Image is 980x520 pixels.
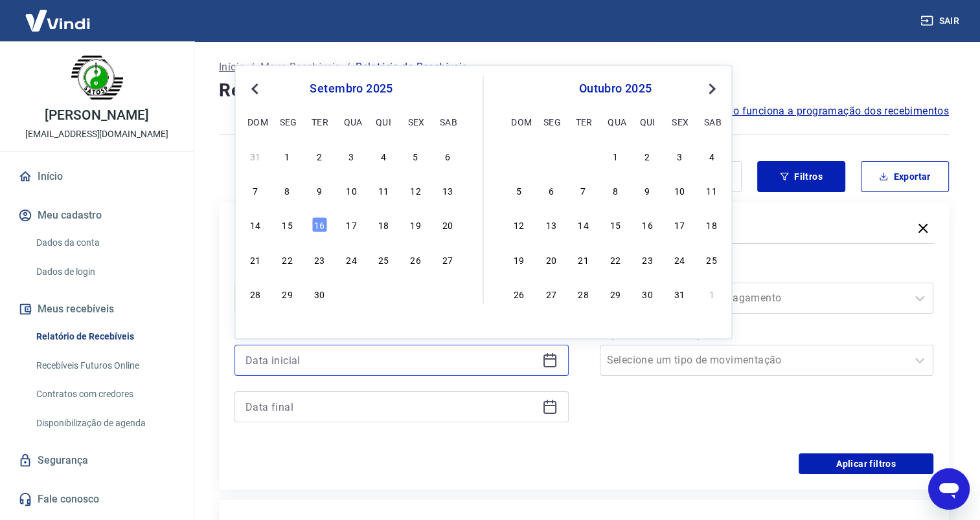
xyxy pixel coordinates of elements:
[250,60,255,75] p: /
[511,252,527,267] div: Choose domingo, 19 de outubro de 2025
[31,230,178,256] a: Dados da conta
[704,286,720,301] div: Choose sábado, 1 de novembro de 2025
[575,183,591,199] div: Choose terça-feira, 7 de outubro de 2025
[511,217,527,233] div: Choose domingo, 12 de outubro de 2025
[918,9,964,33] button: Sair
[575,114,591,129] div: ter
[575,217,591,233] div: Choose terça-feira, 14 de outubro de 2025
[245,147,457,303] div: month 2025-09
[31,323,178,350] a: Relatório de Recebíveis
[640,114,655,129] div: qui
[343,148,359,164] div: Choose quarta-feira, 3 de setembro de 2025
[376,252,391,267] div: Choose quinta-feira, 25 de setembro de 2025
[376,217,391,233] div: Choose quinta-feira, 18 de setembro de 2025
[247,217,263,233] div: Choose domingo, 14 de setembro de 2025
[247,252,263,267] div: Choose domingo, 21 de setembro de 2025
[704,183,720,199] div: Choose sábado, 11 de outubro de 2025
[608,183,623,199] div: Choose quarta-feira, 8 de outubro de 2025
[672,183,687,199] div: Choose sexta-feira, 10 de outubro de 2025
[280,114,295,129] div: seg
[280,217,295,233] div: Choose segunda-feira, 15 de setembro de 2025
[575,148,591,164] div: Choose terça-feira, 30 de setembro de 2025
[640,286,655,301] div: Choose quinta-feira, 30 de outubro de 2025
[31,352,178,379] a: Recebíveis Futuros Online
[247,286,263,301] div: Choose domingo, 28 de setembro de 2025
[16,295,178,323] button: Meus recebíveis
[343,252,359,267] div: Choose quarta-feira, 24 de setembro de 2025
[376,114,391,129] div: qui
[31,259,178,285] a: Dados de login
[312,252,327,267] div: Choose terça-feira, 23 de setembro de 2025
[440,114,455,129] div: sab
[376,183,391,199] div: Choose quinta-feira, 11 de setembro de 2025
[376,286,391,301] div: Choose quinta-feira, 2 de outubro de 2025
[440,217,455,233] div: Choose sábado, 20 de setembro de 2025
[704,81,720,96] button: Next Month
[510,147,722,303] div: month 2025-10
[928,468,970,510] iframe: Botão para abrir a janela de mensagens
[356,60,467,75] p: Relatório de Recebíveis
[672,217,687,233] div: Choose sexta-feira, 17 de outubro de 2025
[640,148,655,164] div: Choose quinta-feira, 2 de outubro de 2025
[575,286,591,301] div: Choose terça-feira, 28 de outubro de 2025
[245,81,457,96] div: setembro 2025
[704,148,720,164] div: Choose sábado, 4 de outubro de 2025
[543,217,559,233] div: Choose segunda-feira, 13 de outubro de 2025
[376,148,391,164] div: Choose quinta-feira, 4 de setembro de 2025
[407,252,423,267] div: Choose sexta-feira, 26 de setembro de 2025
[704,114,720,129] div: sab
[543,252,559,267] div: Choose segunda-feira, 20 de outubro de 2025
[672,114,687,129] div: sex
[861,161,949,192] button: Exportar
[440,286,455,301] div: Choose sábado, 4 de outubro de 2025
[407,183,423,199] div: Choose sexta-feira, 12 de setembro de 2025
[312,286,327,301] div: Choose terça-feira, 30 de setembro de 2025
[407,114,423,129] div: sex
[672,252,687,267] div: Choose sexta-feira, 24 de outubro de 2025
[219,78,949,103] h4: Relatório de Recebíveis
[543,183,559,199] div: Choose segunda-feira, 6 de outubro de 2025
[280,252,295,267] div: Choose segunda-feira, 22 de setembro de 2025
[245,351,537,370] input: Data inicial
[608,148,623,164] div: Choose quarta-feira, 1 de outubro de 2025
[343,114,359,129] div: qua
[312,148,327,164] div: Choose terça-feira, 2 de setembro de 2025
[407,286,423,301] div: Choose sexta-feira, 3 de outubro de 2025
[608,252,623,267] div: Choose quarta-feira, 22 de outubro de 2025
[312,114,327,129] div: ter
[280,148,295,164] div: Choose segunda-feira, 1 de setembro de 2025
[602,327,931,342] label: Tipo de Movimentação
[219,60,245,75] a: Início
[640,183,655,199] div: Choose quinta-feira, 9 de outubro de 2025
[346,60,350,75] p: /
[704,252,720,267] div: Choose sábado, 25 de outubro de 2025
[672,286,687,301] div: Choose sexta-feira, 31 de outubro de 2025
[31,410,178,437] a: Disponibilização de agenda
[640,217,655,233] div: Choose quinta-feira, 16 de outubro de 2025
[440,183,455,199] div: Choose sábado, 13 de setembro de 2025
[245,397,537,417] input: Data final
[608,217,623,233] div: Choose quarta-feira, 15 de outubro de 2025
[608,114,623,129] div: qua
[511,148,527,164] div: Choose domingo, 28 de setembro de 2025
[681,103,949,119] a: Saiba como funciona a programação dos recebimentos
[704,217,720,233] div: Choose sábado, 18 de outubro de 2025
[757,161,845,192] button: Filtros
[511,286,527,301] div: Choose domingo, 26 de outubro de 2025
[16,485,178,514] a: Fale conosco
[16,1,100,40] img: Vindi
[672,148,687,164] div: Choose sexta-feira, 3 de outubro de 2025
[280,286,295,301] div: Choose segunda-feira, 29 de setembro de 2025
[31,381,178,407] a: Contratos com credores
[312,183,327,199] div: Choose terça-feira, 9 de setembro de 2025
[407,148,423,164] div: Choose sexta-feira, 5 de setembro de 2025
[260,60,341,75] p: Meus Recebíveis
[25,127,168,141] p: [EMAIL_ADDRESS][DOMAIN_NAME]
[440,148,455,164] div: Choose sábado, 6 de setembro de 2025
[511,114,527,129] div: dom
[16,162,178,191] a: Início
[247,114,263,129] div: dom
[280,183,295,199] div: Choose segunda-feira, 8 de setembro de 2025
